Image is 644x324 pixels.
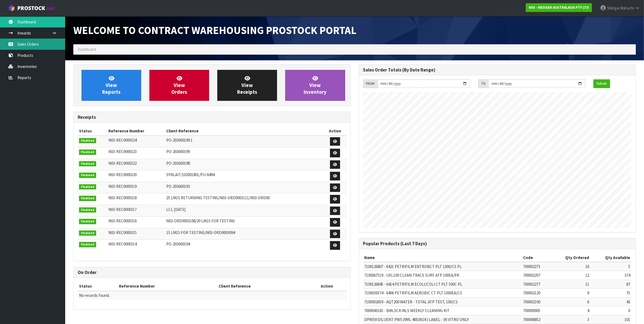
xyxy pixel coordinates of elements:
span: Finalised [79,242,96,247]
td: 374 [590,271,632,280]
td: 87 [590,280,632,288]
th: Status [78,282,118,291]
td: 7100126845 - 6414 PETRIFILM ECOLI/COLI CT PLT 500C PL [363,280,522,288]
span: 15 LM1S FOR TESTING/N03-ORD0003094 [166,230,235,235]
span: N03-REC0000322 [109,161,137,166]
td: 0 [590,306,632,315]
span: Finalised [79,138,96,144]
span: Finalised [79,230,96,236]
span: SYNLAIT/102001801/PU-6494 [166,172,215,177]
th: Action [324,127,346,135]
img: cube-alt.png [8,5,15,11]
td: 5 [590,262,632,271]
span: 25 LM1S RETURNING TESTING/N03-ORD0003111/N03-ORD00 [166,195,270,200]
td: 16 [551,262,590,271]
td: 6 [551,297,590,306]
td: 11 [551,280,590,288]
th: Reference Number [107,127,165,135]
span: PO-203600198 [166,161,190,166]
span: Dashboard [77,47,96,52]
td: 700002100 [522,297,551,306]
span: View Orders [171,75,187,95]
th: Qty Available [590,253,632,262]
div: TO [478,79,488,88]
td: 700002207 [522,271,551,280]
td: DPWS9 DILUENT PWS (9ML 400/BOX) LABEL - IN VITRO ONLY [363,315,522,324]
th: Action [308,282,346,291]
td: 700002273 [522,262,551,271]
th: Client Reference [217,282,308,291]
span: N03-REC0000317 [109,207,137,212]
td: 700002120 [522,289,551,297]
td: 4 [551,306,590,315]
span: Finalised [79,149,96,155]
span: N03-REC0000324 [109,138,137,143]
td: 7100039374 - 6406 PETRIFILM AEROBIC CT PLT 1000EA/CS [363,289,522,297]
td: 700006852 [522,315,551,324]
a: ViewReports [81,70,141,101]
span: View Reports [102,75,121,95]
td: 7100126807 - 6421 PETRIFILM ENTROBCT PLT 1000/CS PL [363,262,522,271]
span: N03-REC0000314 [109,241,137,247]
span: Finalised [79,196,96,201]
span: ProStock [17,5,45,12]
small: WMS [46,6,55,11]
span: Finalised [79,173,96,178]
td: 75 [590,289,632,297]
a: ViewInventory [285,70,345,101]
span: N03-REC0000320 [109,172,137,177]
span: N03-REC0000319 [109,184,137,189]
span: N03-REC0000323 [109,149,137,154]
td: 700000005 [522,306,551,315]
span: N03-REC0000316 [109,218,137,223]
th: Reference Number [118,282,217,291]
span: PO-203600199 [166,149,190,154]
span: Finalised [79,161,96,167]
th: Client Reference [165,127,324,135]
span: PO-203600199.1 [166,138,193,143]
th: Qty Ordered [551,253,590,262]
td: 7100002659 - AQT200 WATER - TOTAL ATP TEST, 100/CS [363,297,522,306]
a: ViewOrders [149,70,209,101]
span: Finalised [79,184,96,190]
span: Welcome to Contract Warehousing ProStock Portal [73,23,356,37]
span: View Receipts [237,75,257,95]
th: Code [522,253,551,262]
span: N03-REC0000318 [109,195,137,200]
td: No records found. [78,291,346,300]
span: PO-203600193 [166,184,190,189]
td: 101 [590,315,632,324]
td: 7000043165 - BMLSCK MLS WEEKLY CLEANING KIT [363,306,522,315]
span: PO-203600194 [166,241,190,247]
td: 9 [551,289,590,297]
th: Name [363,253,522,262]
td: 3 [551,315,590,324]
td: 43 [590,297,632,306]
h3: Sales Order Totals (By Date Range) [363,67,632,73]
div: FROM [363,79,378,88]
h3: Receipts [78,115,346,120]
span: N03-ORD0003108/20 LM1S FOR TESTING [166,218,235,223]
a: ViewReceipts [217,70,277,101]
h3: Popular Products (Last 7 Days) [363,241,632,246]
td: 7100067519 - UXL100 CLEAN-TRACE SURF ATP 100EA/PK [363,271,522,280]
span: Finalised [79,207,96,213]
strong: N03 - NEOGEN AUSTRALASIA PTY LTD [529,5,589,10]
h3: On Order [78,270,346,275]
button: Refresh [593,79,610,88]
span: View Inventory [304,75,326,95]
span: Finalised [79,219,96,224]
span: Shingai [607,5,619,11]
span: Mahachi [620,5,634,11]
span: N03-REC0000315 [109,230,137,235]
th: Status [78,127,107,135]
span: LCL [DATE] [166,207,186,212]
td: 12 [551,271,590,280]
td: 700002277 [522,280,551,288]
